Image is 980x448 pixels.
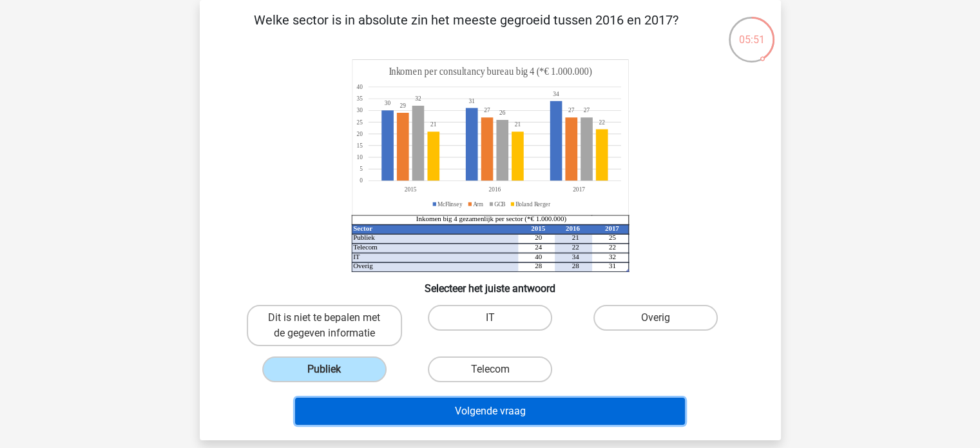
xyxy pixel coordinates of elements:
tspan: 25 [356,118,363,126]
tspan: Publiek [353,233,375,241]
tspan: 28 [572,262,579,269]
label: IT [428,305,552,331]
label: Overig [593,305,718,331]
tspan: 21 [572,233,579,241]
tspan: 22 [572,243,579,251]
div: 05:51 [727,15,776,48]
tspan: GCB [494,200,506,208]
button: Volgende vraag [295,398,685,425]
tspan: IT [353,253,360,260]
tspan: 20 [356,130,363,137]
label: Publiek [262,356,387,382]
tspan: 22 [608,243,615,251]
h6: Selecteer het juiste antwoord [220,272,760,295]
p: Welke sector is in absolute zin het meeste gegroeid tussen 2016 en 2017? [220,10,712,49]
tspan: 5 [360,165,363,173]
tspan: 32 [608,253,615,260]
tspan: 2121 [430,121,520,128]
tspan: 25 [608,233,615,241]
tspan: 32 [415,95,421,102]
tspan: 2016 [565,224,579,232]
label: Telecom [428,356,552,382]
tspan: Inkomen per consultancy bureau big 4 (*€ 1.000.000) [389,66,591,78]
tspan: 201520162017 [404,186,584,193]
tspan: 30 [384,99,390,107]
tspan: 15 [356,142,363,150]
tspan: 28 [535,262,542,269]
tspan: Sector [353,224,372,232]
label: Dit is niet te bepalen met de gegeven informatie [247,305,402,346]
tspan: 2017 [604,224,619,232]
tspan: Inkomen big 4 gezamenlijk per sector (*€ 1.000.000) [416,215,566,223]
tspan: 35 [356,95,363,102]
tspan: 31 [608,262,615,269]
tspan: Telecom [353,243,378,251]
tspan: McFlinsey [437,200,463,208]
tspan: 34 [553,90,559,98]
tspan: 31 [468,97,475,105]
tspan: 2015 [531,224,545,232]
tspan: 20 [535,233,542,241]
tspan: 30 [356,106,363,114]
tspan: 40 [535,253,542,260]
tspan: 10 [356,153,363,161]
tspan: 40 [356,83,363,91]
tspan: 2727 [484,106,574,114]
tspan: 34 [572,253,579,260]
tspan: 24 [535,243,542,251]
tspan: 26 [499,109,505,117]
tspan: 27 [583,106,590,114]
tspan: Arm [473,200,483,208]
tspan: 29 [399,102,405,110]
tspan: Boland Rerger [515,200,551,208]
tspan: 22 [599,118,604,126]
tspan: 0 [360,177,363,184]
tspan: Overig [353,262,373,269]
